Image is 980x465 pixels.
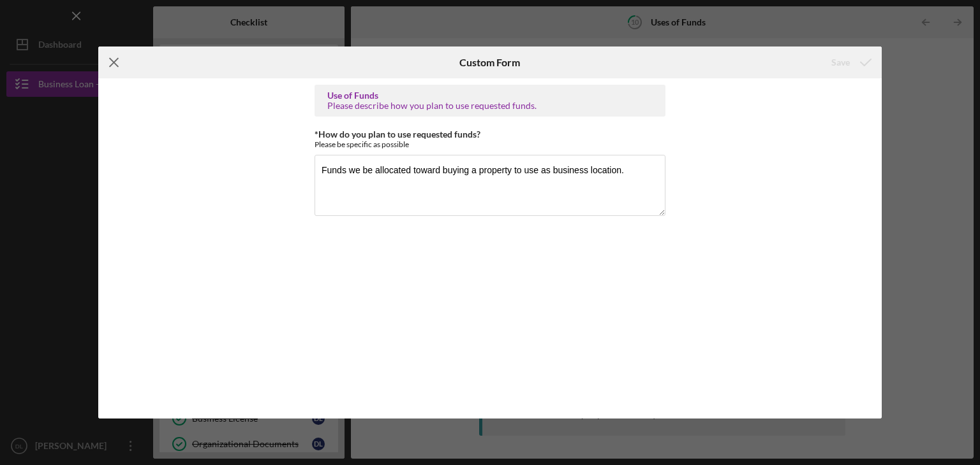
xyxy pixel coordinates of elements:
[327,90,653,101] div: Use of Funds
[315,155,665,216] textarea: Funds we be allocated toward buying a property to use as business location.
[819,50,882,75] button: Save
[459,57,520,68] h6: Custom Form
[327,101,653,111] div: Please describe how you plan to use requested funds.
[315,129,480,139] label: *How do you plan to use requested funds?
[315,139,665,149] div: Please be specific as possible
[831,50,850,75] div: Save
